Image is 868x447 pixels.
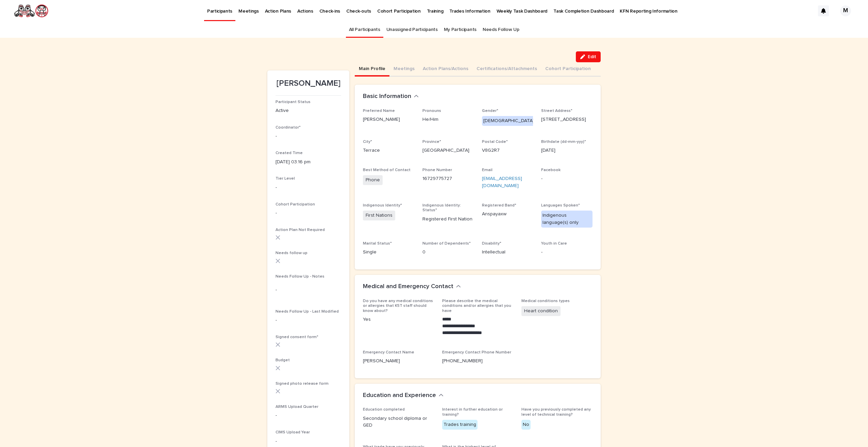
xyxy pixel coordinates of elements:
button: Action Plans/Actions [419,62,472,77]
span: First Nations [363,211,395,220]
p: Anspayaxw [482,211,533,218]
p: 0 [422,249,474,256]
span: Heart condition [521,306,561,316]
p: [GEOGRAPHIC_DATA] [422,147,474,154]
a: Unassigned Participants [386,22,438,38]
span: Signed photo release form [276,382,329,386]
p: - [276,317,341,324]
span: Number of Dependents* [422,242,471,246]
p: - [541,249,592,256]
button: Main Profile [355,62,389,77]
p: - [276,438,341,445]
span: Indigenous Identity: Status* [422,203,461,212]
p: [PERSON_NAME] [276,79,341,88]
span: Youth in Care [541,242,567,246]
div: Trades training [442,420,478,430]
span: Please describe the medical conditions and/or allergies that you have [442,299,511,313]
p: [STREET_ADDRESS] [541,116,592,123]
span: Cohort Participation [276,202,315,206]
span: City* [363,140,372,144]
span: Phone [363,175,383,185]
span: Budget [276,358,290,362]
span: Disability* [482,242,501,246]
button: Medical and Emergency Contact [363,283,461,291]
span: Coordinator* [276,126,301,130]
span: Have you previously completed any level of technical training? [521,408,591,416]
p: [PERSON_NAME] [363,358,434,365]
span: Facebook [541,168,561,172]
a: My Participants [444,22,477,38]
span: Postal Code* [482,140,508,144]
span: Best Method of Contact [363,168,411,172]
span: Do you have any medical conditions or allergies that K5T staff should know about? [363,299,433,313]
span: Edit [588,54,596,59]
span: Gender* [482,109,498,113]
span: Tier Level [276,177,295,181]
p: - [276,286,341,294]
span: Marital Status* [363,242,392,246]
button: Meetings [389,62,419,77]
button: Education and Experience [363,392,444,399]
p: Single [363,249,414,256]
span: Emergency Contact Name [363,350,414,354]
img: rNyI97lYS1uoOg9yXW8k [14,4,49,18]
span: Pronouns [422,109,441,113]
p: V8G2R7 [482,147,533,154]
button: Cohort Participation [541,62,595,77]
div: No [521,420,531,430]
p: - [276,210,341,217]
button: Edit [576,51,601,62]
a: All Participants [349,22,380,38]
a: [EMAIL_ADDRESS][DOMAIN_NAME] [482,176,522,188]
p: - [541,175,592,182]
a: 16729775727 [422,176,452,181]
span: Medical conditions types [521,299,570,303]
div: Indigenous language(s) only [541,211,592,228]
a: [PHONE_NUMBER] [442,359,483,363]
span: Needs follow up [276,251,307,255]
span: Action Plan Not Required [276,228,325,232]
p: Intellectual [482,249,533,256]
span: Needs Follow Up - Notes [276,275,324,279]
p: Yes [363,316,434,323]
button: Basic Information [363,93,419,100]
span: Languages Spoken* [541,203,580,208]
span: Indigenous Identity* [363,203,402,208]
div: [DEMOGRAPHIC_DATA] [482,116,535,126]
p: [DATE] [541,147,592,154]
span: CIMS Upload Year [276,430,310,434]
span: Participant Status [276,100,311,104]
span: Signed consent form* [276,335,318,339]
span: Education completed [363,408,405,412]
span: Street Address* [541,109,572,113]
p: - [276,412,341,419]
span: Preferred Name [363,109,395,113]
h2: Basic Information [363,93,411,100]
span: Created Time [276,151,303,155]
a: Needs Follow Up [483,22,519,38]
span: Email [482,168,493,172]
span: ARMS Upload Quarter [276,405,318,409]
span: Birthdate (dd-mm-yyy)* [541,140,586,144]
p: - [276,133,341,140]
p: Registered First Nation [422,216,474,223]
p: [PERSON_NAME] [363,116,414,123]
p: Secondary school diploma or GED [363,415,434,429]
h2: Education and Experience [363,392,436,399]
h2: Medical and Emergency Contact [363,283,453,291]
p: - [276,184,341,191]
div: M [840,5,851,16]
span: Interest in further education or training? [442,408,503,416]
p: [DATE] 03:16 pm [276,159,341,166]
button: Certifications/Attachments [472,62,541,77]
p: Active [276,107,341,114]
span: Emergency Contact Phone Number [442,350,511,354]
span: Registered Band* [482,203,516,208]
p: He/Him [422,116,474,123]
span: Phone Number [422,168,452,172]
span: Needs Follow Up - Last Modified [276,310,339,314]
span: Province* [422,140,441,144]
p: Terrace [363,147,414,154]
